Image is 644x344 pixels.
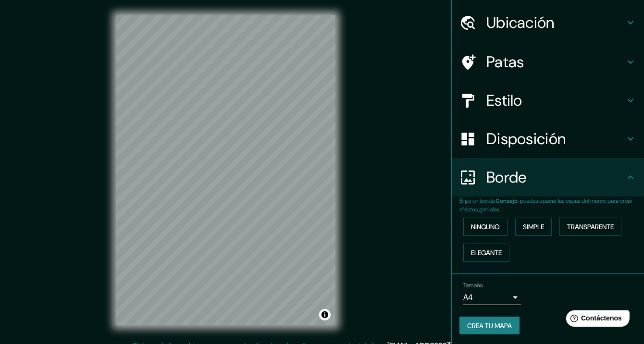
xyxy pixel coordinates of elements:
font: Disposición [486,129,566,149]
div: Disposición [452,120,644,158]
font: Elegante [471,248,502,257]
font: Simple [523,222,544,231]
button: Transparente [559,218,621,236]
font: A4 [463,292,473,302]
iframe: Lanzador de widgets de ayuda [558,307,633,333]
div: Estilo [452,81,644,120]
font: Ninguno [471,222,500,231]
button: Ninguno [463,218,508,236]
div: A4 [463,290,521,305]
button: Activar o desactivar atribución [319,309,331,320]
button: Simple [515,218,552,236]
font: Transparente [567,222,614,231]
font: Tamaño [463,282,483,289]
font: Ubicación [486,12,555,33]
font: Estilo [486,90,522,111]
font: Patas [486,52,524,72]
div: Patas [452,43,644,81]
font: Borde [486,167,527,187]
button: Crea tu mapa [459,317,520,335]
font: : puedes opacar las capas del marco para crear efectos geniales. [459,197,632,213]
div: Ubicación [452,3,644,42]
div: Borde [452,158,644,197]
font: Crea tu mapa [467,321,512,330]
font: Consejo [495,197,518,205]
canvas: Mapa [116,15,335,325]
button: Elegante [463,244,509,262]
font: Elige un borde. [459,197,495,205]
